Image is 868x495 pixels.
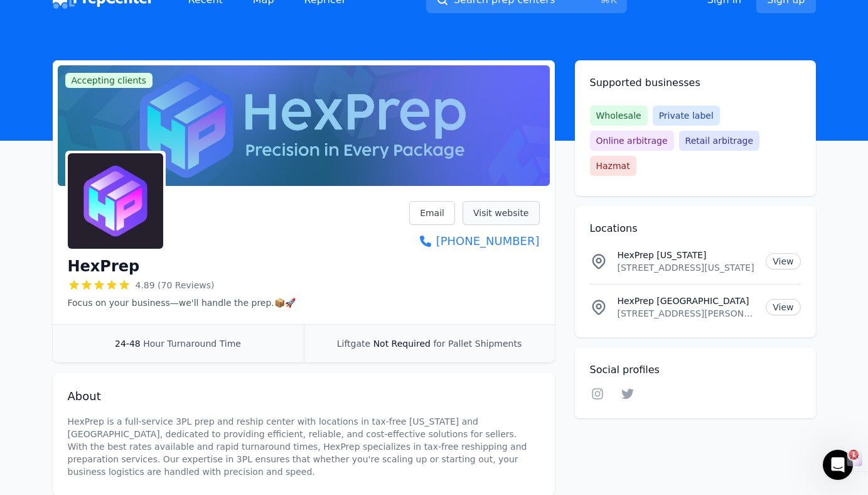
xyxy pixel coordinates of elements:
[590,131,674,151] span: Online arbitrage
[653,106,720,126] span: Private label
[766,253,800,269] a: View
[68,415,540,478] p: HexPrep is a full-service 3PL prep and reship center with locations in tax-free [US_STATE] and [G...
[337,339,370,349] span: Liftgate
[679,131,759,151] span: Retail arbitrage
[68,296,296,309] p: Focus on your business—we'll handle the prep.📦🚀
[409,201,455,225] a: Email
[68,153,163,249] img: HexPrep
[590,156,636,176] span: Hazmat
[136,279,215,291] span: 4.89 (70 Reviews)
[590,362,801,378] h2: Social profiles
[463,201,540,225] a: Visit website
[373,339,431,349] span: Not Required
[68,256,140,276] h1: HexPrep
[590,75,801,90] h2: Supported businesses
[115,339,141,349] span: 24-48
[409,232,539,250] a: [PHONE_NUMBER]
[618,307,756,320] p: [STREET_ADDRESS][PERSON_NAME][US_STATE]
[590,221,801,236] h2: Locations
[143,339,241,349] span: Hour Turnaround Time
[433,339,522,349] span: for Pallet Shipments
[590,106,648,126] span: Wholesale
[618,261,756,274] p: [STREET_ADDRESS][US_STATE]
[618,249,756,261] p: HexPrep [US_STATE]
[68,388,540,405] h2: About
[618,295,756,307] p: HexPrep [GEOGRAPHIC_DATA]
[823,450,853,480] iframe: Intercom live chat
[65,73,153,88] span: Accepting clients
[766,299,800,315] a: View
